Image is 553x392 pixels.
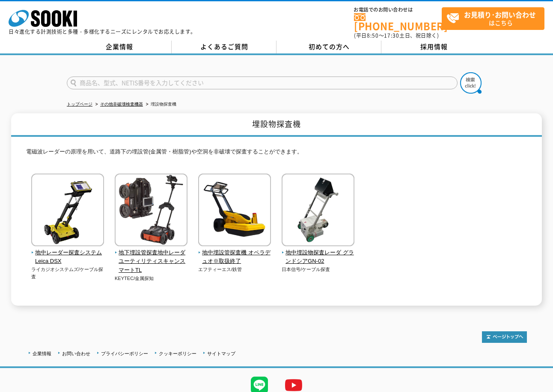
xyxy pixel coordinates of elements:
span: 地中埋設管探査機 オペラデュオ※取扱終了 [198,248,271,266]
img: 地中埋設管探査機 オペラデュオ※取扱終了 [198,174,271,248]
h1: 埋設物探査機 [11,113,542,137]
span: 初めての方へ [309,42,350,51]
a: お見積り･お問い合わせはこちら [442,7,544,30]
a: 地中埋設物探査レーダ グランドシアGN-02 [282,240,355,266]
p: ライカジオシステムズ/ケーブル探査 [31,266,104,280]
p: KEYTEC/金属探知 [115,275,188,282]
a: 採用情報 [381,41,486,53]
img: 地下埋設管探査地中レーダ ユーティリティスキャンスマートTL [115,174,187,248]
span: 地中埋設物探査レーダ グランドシアGN-02 [282,248,355,266]
p: エフティーエス/鉄管 [198,266,271,273]
a: クッキーポリシー [159,351,196,356]
p: 電磁波レーダーの原理を用いて、道路下の埋設管(金属管・樹脂管)や空洞を非破壊で探査することができます。 [26,147,527,161]
span: お電話でのお問い合わせは [354,7,442,12]
a: 地中レーダー探査システム Leica DSX [31,240,104,266]
a: [PHONE_NUMBER] [354,13,442,31]
a: 企業情報 [67,41,172,53]
a: 地下埋設管探査地中レーダ ユーティリティスキャンスマートTL [115,240,188,275]
span: 8:50 [367,32,379,39]
li: 埋設物探査機 [144,100,176,109]
a: 初めての方へ [276,41,381,53]
img: 地中埋設物探査レーダ グランドシアGN-02 [282,174,354,248]
a: お問い合わせ [62,351,90,356]
a: プライバシーポリシー [101,351,148,356]
a: トップページ [67,102,92,106]
input: 商品名、型式、NETIS番号を入力してください [67,77,458,89]
a: 地中埋設管探査機 オペラデュオ※取扱終了 [198,240,271,266]
a: よくあるご質問 [172,41,276,53]
span: 地下埋設管探査地中レーダ ユーティリティスキャンスマートTL [115,248,188,275]
span: 17:30 [384,32,399,39]
img: btn_search.png [460,72,482,94]
img: 地中レーダー探査システム Leica DSX [31,174,104,248]
a: その他非破壊検査機器 [100,102,143,106]
p: 日本信号/ケーブル探査 [282,266,355,273]
span: (平日 ～ 土日、祝日除く) [354,32,439,39]
span: 地中レーダー探査システム Leica DSX [31,248,104,266]
a: サイトマップ [207,351,235,356]
img: トップページへ [482,331,527,343]
p: 日々進化する計測技術と多種・多様化するニーズにレンタルでお応えします。 [9,29,196,34]
strong: お見積り･お問い合わせ [464,9,536,20]
a: 企業情報 [33,351,51,356]
span: はこちら [446,8,544,29]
